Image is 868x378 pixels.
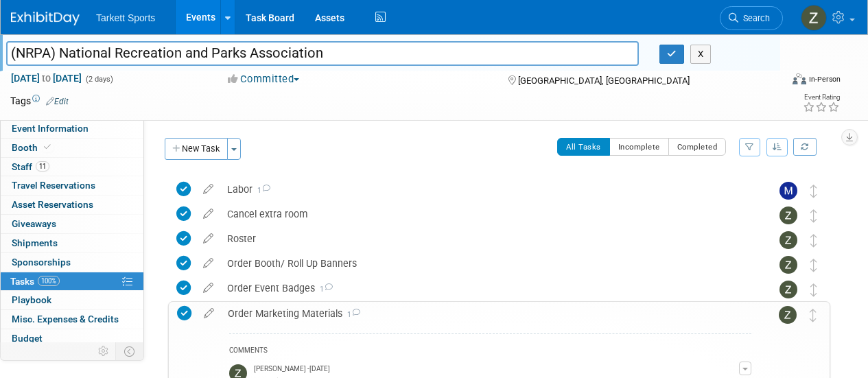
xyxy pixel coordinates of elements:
[11,12,80,25] img: ExhibitDay
[810,209,817,222] i: Move task
[196,183,220,196] a: edit
[220,276,752,300] div: Order Event Badges
[46,97,69,106] a: Edit
[1,253,143,272] a: Sponsorships
[253,186,270,195] span: 1
[196,233,220,245] a: edit
[1,176,143,195] a: Travel Reservations
[1,310,143,329] a: Misc. Expenses & Credits
[220,252,752,275] div: Order Booth/ Roll Up Banners
[92,342,116,360] td: Personalize Event Tab Strip
[779,306,797,324] img: Zak Sigler
[779,206,797,224] img: Zak Sigler
[10,276,60,287] span: Tasks
[44,143,51,151] i: Booth reservation complete
[779,281,797,298] img: Zak Sigler
[254,364,330,374] span: [PERSON_NAME] - [DATE]
[779,256,797,274] img: Zak Sigler
[221,302,751,325] div: Order Marketing Materials
[315,285,333,294] span: 1
[38,276,60,286] span: 100%
[803,94,840,101] div: Event Rating
[810,234,817,247] i: Move task
[808,74,841,84] div: In-Person
[1,215,143,233] a: Giveaways
[719,71,841,92] div: Event Format
[1,119,143,138] a: Event Information
[40,73,53,84] span: to
[12,161,49,172] span: Staff
[557,138,610,156] button: All Tasks
[810,185,817,198] i: Move task
[12,333,43,344] span: Budget
[196,282,220,294] a: edit
[779,182,797,200] img: Mathieu Martel
[12,199,93,210] span: Asset Reservations
[84,75,113,84] span: (2 days)
[609,138,669,156] button: Incomplete
[196,257,220,270] a: edit
[793,73,806,84] img: Format-Inperson.png
[793,138,817,156] a: Refresh
[165,138,228,160] button: New Task
[690,45,712,64] button: X
[12,142,54,153] span: Booth
[1,272,143,291] a: Tasks100%
[12,294,51,305] span: Playbook
[12,237,58,248] span: Shipments
[12,314,119,324] span: Misc. Expenses & Credits
[720,6,783,30] a: Search
[96,12,155,23] span: Tarkett Sports
[10,94,69,108] td: Tags
[801,5,827,31] img: Zak Sigler
[10,72,82,84] span: [DATE] [DATE]
[668,138,727,156] button: Completed
[810,309,817,322] i: Move task
[810,259,817,272] i: Move task
[229,344,751,359] div: COMMENTS
[342,310,360,319] span: 1
[12,123,89,134] span: Event Information
[196,208,220,220] a: edit
[12,180,95,191] span: Travel Reservations
[1,196,143,214] a: Asset Reservations
[1,139,143,157] a: Booth
[220,178,752,201] div: Labor
[1,329,143,348] a: Budget
[779,231,797,249] img: Zak Sigler
[1,158,143,176] a: Staff11
[1,291,143,309] a: Playbook
[36,161,49,172] span: 11
[116,342,144,360] td: Toggle Event Tabs
[518,75,690,86] span: [GEOGRAPHIC_DATA], [GEOGRAPHIC_DATA]
[810,283,817,296] i: Move task
[223,72,305,86] button: Committed
[12,257,71,268] span: Sponsorships
[197,307,221,320] a: edit
[12,218,56,229] span: Giveaways
[220,227,752,250] div: Roster
[1,234,143,252] a: Shipments
[220,202,752,226] div: Cancel extra room
[738,13,770,23] span: Search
